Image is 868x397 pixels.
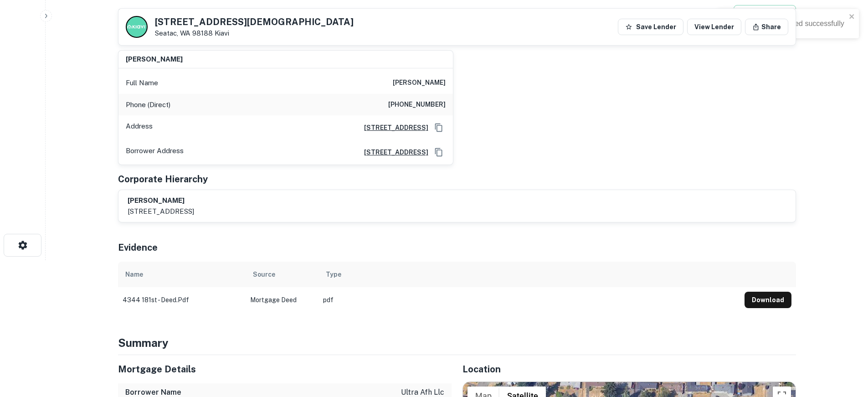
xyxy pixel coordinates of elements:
h5: Evidence [118,241,158,254]
p: Seatac, WA 98188 [155,29,354,37]
a: Kiavi [215,29,229,37]
h6: [PERSON_NAME] [393,77,446,88]
button: Copy Address [432,145,446,159]
td: 4344 181st - deed.pdf [118,287,246,313]
h5: Mortgage Details [118,362,452,376]
h4: Summary [118,335,796,351]
button: Export CSV [734,5,796,21]
button: close [849,13,855,21]
a: [STREET_ADDRESS] [357,147,428,157]
h5: [STREET_ADDRESS][DEMOGRAPHIC_DATA] [155,17,354,26]
button: Download [745,292,791,308]
div: scrollable content [118,262,796,313]
h6: [PERSON_NAME] [126,54,183,65]
h5: Location [462,362,796,376]
iframe: Chat Widget [822,324,868,368]
button: Copy Address [432,121,446,134]
p: Full Name [126,77,158,88]
p: [STREET_ADDRESS] [128,206,194,217]
p: Address [126,121,153,134]
h6: [PERSON_NAME] [128,196,194,206]
td: pdf [318,287,740,313]
th: Name [118,262,246,287]
p: Borrower Address [126,145,184,159]
button: Save Lender [618,19,683,35]
p: Phone (Direct) [126,99,170,110]
div: Source [253,269,275,280]
h5: Corporate Hierarchy [118,172,208,186]
div: Name [125,269,143,280]
a: [STREET_ADDRESS] [357,123,428,133]
td: Mortgage Deed [246,287,318,313]
th: Type [318,262,740,287]
button: Share [745,19,788,35]
h6: [PHONE_NUMBER] [388,99,446,110]
a: View Lender [687,19,741,35]
th: Source [246,262,318,287]
h4: Buyer Details [118,5,189,21]
div: Type [326,269,341,280]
